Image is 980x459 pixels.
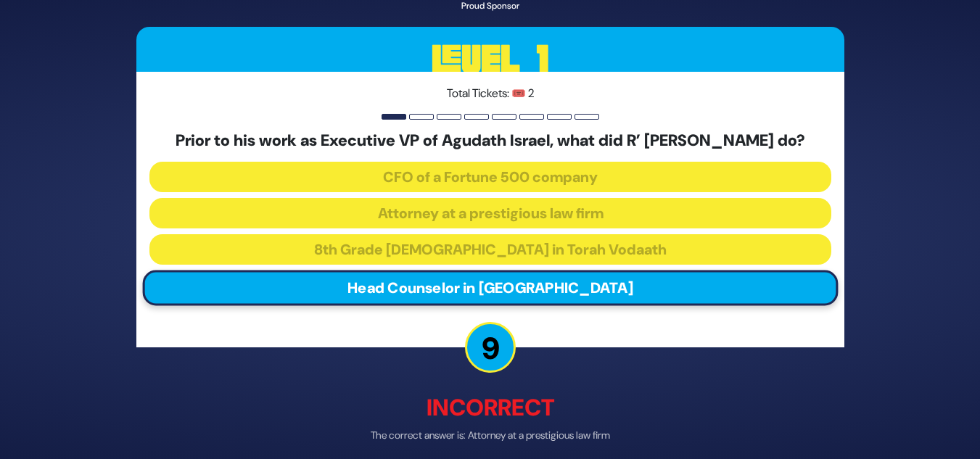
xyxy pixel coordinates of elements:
[149,199,831,229] button: Attorney at a prestigious law firm
[149,235,831,265] button: 8th Grade [DEMOGRAPHIC_DATA] in Torah Vodaath
[149,131,831,150] h5: Prior to his work as Executive VP of Agudath Israel, what did R’ [PERSON_NAME] do?
[136,391,844,426] p: Incorrect
[465,323,516,373] p: 9
[136,27,844,92] h3: Level 1
[136,429,844,444] p: The correct answer is: Attorney at a prestigious law firm
[149,85,831,102] p: Total Tickets: 🎟️ 2
[149,162,831,193] button: CFO of a Fortune 500 company
[142,270,838,306] button: Head Counselor in [GEOGRAPHIC_DATA]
